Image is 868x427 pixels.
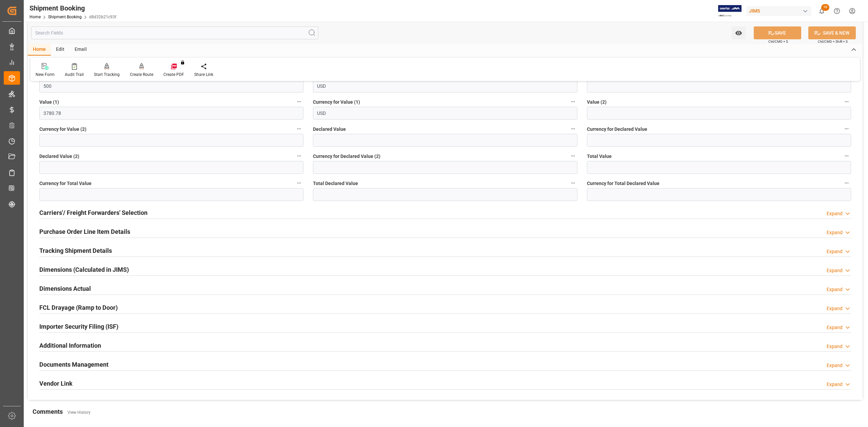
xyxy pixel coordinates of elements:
div: Email [70,44,92,56]
img: Exertis%20JAM%20-%20Email%20Logo.jpg_1722504956.jpg [718,5,742,17]
h2: Importer Security Filing (ISF) [39,322,118,331]
input: Search Fields [31,26,318,39]
div: New Form [36,72,55,78]
span: Declared Value (2) [39,153,79,160]
a: Home [29,15,41,19]
h2: Dimensions Actual [39,284,91,293]
span: Value (1) [39,99,59,106]
h2: Documents Management [39,360,108,369]
a: View History [67,410,91,415]
div: Audit Trail [65,72,84,78]
button: Value (1) [295,97,303,106]
h2: FCL Drayage (Ramp to Door) [39,303,118,312]
button: Currency for Declared Value [842,124,851,133]
button: Currency for Value (2) [295,124,303,133]
button: Currency for Declared Value (2) [569,151,577,160]
h2: Vendor Link [39,379,73,388]
button: Total Declared Value [569,179,577,187]
div: Shipment Booking [29,3,116,13]
h2: Additional Information [39,341,101,350]
button: Declared Value (2) [295,151,303,160]
div: Expand [827,381,843,388]
span: Currency for Total Value [39,180,92,187]
div: Share Link [194,72,213,78]
span: Currency for Total Declared Value [587,180,659,187]
h2: Dimensions (Calculated in JIMS) [39,265,129,274]
a: Shipment Booking [48,15,82,19]
div: Expand [827,324,843,331]
span: Currency for Value (1) [313,99,360,106]
button: Help Center [829,3,845,19]
span: Currency for Declared Value [587,126,647,133]
button: Currency for Total Declared Value [842,179,851,187]
div: Create Route [130,72,153,78]
button: SAVE & NEW [808,26,856,39]
span: Value (2) [587,99,607,106]
div: Expand [827,210,843,217]
div: JIMS [746,6,811,16]
div: Expand [827,267,843,274]
span: Total Value [587,153,612,160]
button: Declared Value [569,124,577,133]
h2: Comments [33,407,63,416]
span: Total Declared Value [313,180,358,187]
span: 10 [821,4,829,11]
button: Currency for Total Value [295,179,303,187]
span: Declared Value [313,126,346,133]
div: Expand [827,286,843,293]
button: JIMS [746,4,814,17]
span: Ctrl/CMD + Shift + S [818,39,848,44]
button: SAVE [754,26,801,39]
h2: Carriers'/ Freight Forwarders' Selection [39,208,147,217]
h2: Purchase Order Line Item Details [39,227,130,236]
div: Expand [827,248,843,255]
div: Start Tracking [94,72,120,78]
span: Ctrl/CMD + S [768,39,788,44]
button: show 10 new notifications [814,3,829,19]
button: Currency for Value (1) [569,97,577,106]
span: Currency for Declared Value (2) [313,153,380,160]
button: open menu [732,26,746,39]
div: Home [28,44,51,56]
span: Currency for Value (2) [39,126,86,133]
h2: Tracking Shipment Details [39,246,112,255]
button: Total Value [842,151,851,160]
button: Value (2) [842,97,851,106]
div: Edit [51,44,70,56]
div: Expand [827,343,843,350]
div: Expand [827,229,843,236]
div: Expand [827,305,843,312]
div: Expand [827,362,843,369]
